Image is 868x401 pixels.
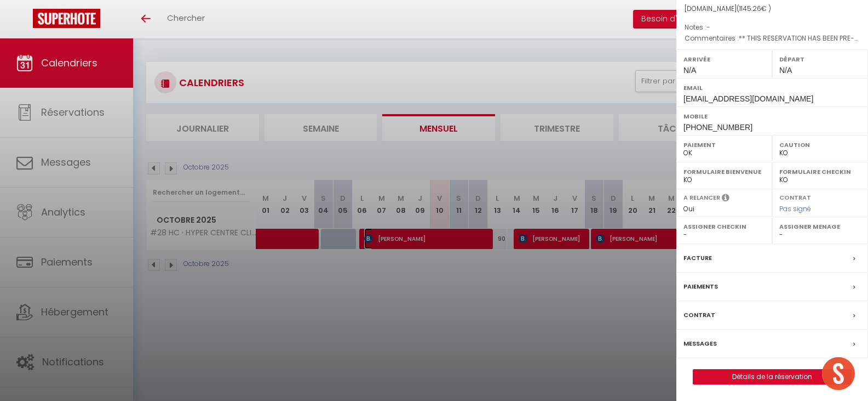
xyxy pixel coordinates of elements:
label: Messages [683,338,717,349]
label: Contrat [683,309,715,321]
span: 1145.26 [739,4,761,13]
div: Ouvrir le chat [822,357,855,390]
span: ( € ) [737,4,771,13]
span: [PHONE_NUMBER] [683,123,752,132]
div: [DOMAIN_NAME] [685,4,860,14]
label: Assigner Menage [779,221,861,232]
label: Mobile [683,111,861,122]
label: Caution [779,139,861,150]
span: N/A [779,66,792,75]
span: [EMAIL_ADDRESS][DOMAIN_NAME] [683,94,813,103]
label: Formulaire Bienvenue [683,166,765,177]
label: Contrat [779,193,811,200]
label: A relancer [683,193,720,202]
p: Notes : [685,22,860,33]
span: N/A [683,66,696,75]
label: Arrivée [683,54,765,65]
span: - [706,22,710,32]
span: Pas signé [779,204,811,213]
label: Paiements [683,281,718,292]
label: Email [683,82,861,93]
label: Paiement [683,139,765,150]
label: Assigner Checkin [683,221,765,232]
label: Facture [683,252,712,264]
a: Détails de la réservation [693,370,851,384]
label: Formulaire Checkin [779,166,861,177]
i: Sélectionner OUI si vous souhaiter envoyer les séquences de messages post-checkout [722,193,729,205]
button: Détails de la réservation [693,369,852,385]
p: Commentaires : [685,33,860,44]
label: Départ [779,54,861,65]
